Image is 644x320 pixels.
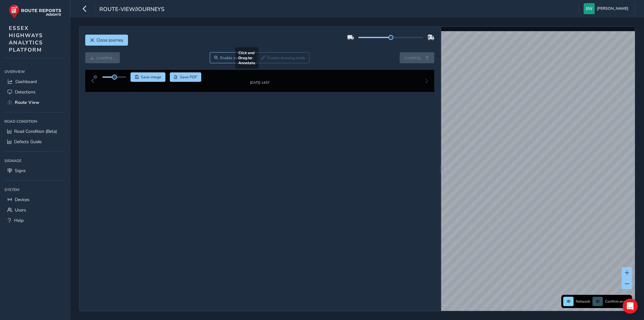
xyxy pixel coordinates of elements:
a: Users [4,205,66,215]
span: ESSEX HIGHWAYS ANALYTICS PLATFORM [9,25,43,53]
a: Road Condition (Beta) [4,126,66,137]
span: Close journey [97,37,123,43]
button: PDF [170,72,202,82]
div: System [4,185,66,194]
span: Users [15,207,26,213]
a: Route View [4,97,66,108]
span: route-view/journeys [99,5,164,14]
img: diamond-layout [584,3,595,14]
span: Confirm assets [605,299,630,304]
span: Route View [15,99,39,105]
a: Devices [4,194,66,205]
span: Network [576,299,590,304]
img: rr logo [9,4,61,19]
a: Defects Guide [4,137,66,147]
span: Defects Guide [14,139,42,145]
div: [DATE] 14:57 [241,85,279,90]
span: Signs [15,168,26,174]
a: Detections [4,87,66,97]
span: Help [14,217,24,223]
img: Thumbnail frame [241,79,279,85]
span: Devices [15,197,30,203]
button: Zoom [210,52,257,63]
a: Signs [4,166,66,176]
button: Save [130,72,165,82]
div: Open Intercom Messenger [623,299,638,314]
span: Dashboard [15,79,37,85]
span: Save image [141,75,161,80]
div: Signage [4,156,66,166]
span: Save PDF [180,75,197,80]
span: Detections [15,89,36,95]
a: Dashboard [4,76,66,87]
span: Enable zoom mode [220,55,253,60]
a: Help [4,215,66,226]
span: [PERSON_NAME] [597,3,628,14]
div: Road Condition [4,117,66,126]
div: Overview [4,67,66,76]
button: Close journey [85,35,128,46]
button: [PERSON_NAME] [584,3,630,14]
span: Road Condition (Beta) [14,128,57,134]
